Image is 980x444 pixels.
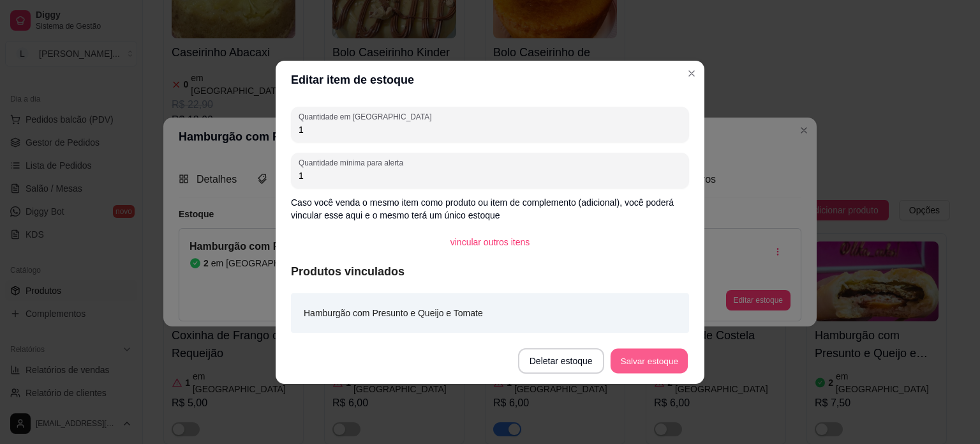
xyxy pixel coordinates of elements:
[291,196,689,222] p: Caso você venda o mesmo item como produto ou item de complemento (adicional), você poderá vincula...
[299,111,436,122] label: Quantidade em [GEOGRAPHIC_DATA]
[291,263,689,280] article: Produtos vinculados
[518,348,604,374] button: Deletar estoque
[681,63,702,84] button: Close
[440,229,540,255] button: vincular outros itens
[276,61,704,99] header: Editar item de estoque
[299,169,681,182] input: Quantidade mínima para alerta
[299,123,681,136] input: Quantidade em estoque
[304,306,483,320] article: Hamburgão com Presunto e Queijo e Tomate
[299,157,408,168] label: Quantidade mínima para alerta
[610,348,688,373] button: Salvar estoque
